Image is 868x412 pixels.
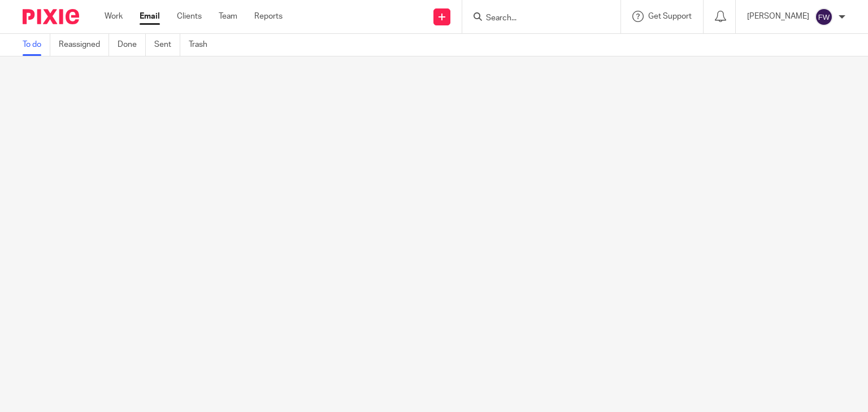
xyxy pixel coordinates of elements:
p: [PERSON_NAME] [747,11,809,22]
a: Work [105,11,123,22]
a: Sent [154,34,180,56]
a: Reports [254,11,283,22]
a: To do [23,34,50,56]
span: Get Support [648,12,692,20]
a: Done [118,34,146,56]
img: Pixie [23,9,79,24]
img: svg%3E [815,8,833,26]
a: Clients [177,11,202,22]
a: Reassigned [59,34,109,56]
input: Search [485,14,587,24]
a: Team [219,11,237,22]
a: Email [140,11,160,22]
a: Trash [189,34,216,56]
